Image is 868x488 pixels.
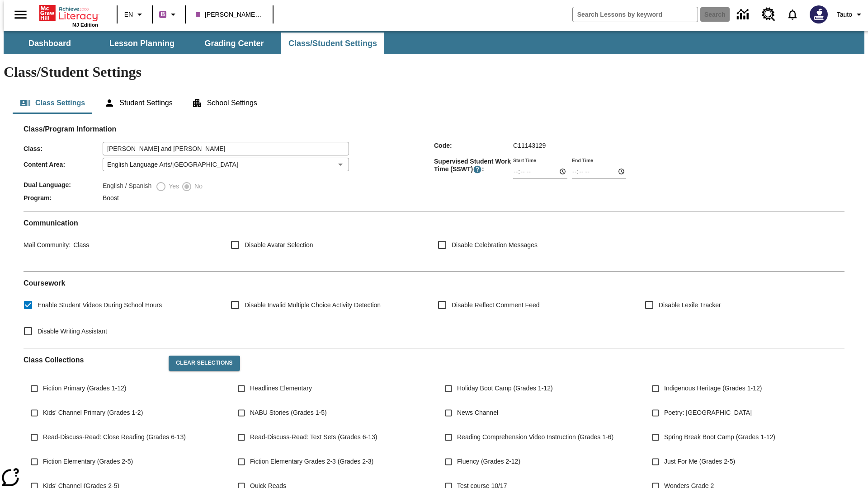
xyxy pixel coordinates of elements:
[457,432,613,442] span: Reading Comprehension Video Instruction (Grades 1-6)
[664,408,752,418] span: Poetry: [GEOGRAPHIC_DATA]
[245,300,381,310] span: Disable Invalid Multiple Choice Activity Detection
[184,92,264,114] button: School Settings
[513,157,536,164] label: Start Time
[473,165,482,174] button: Supervised Student Work Time is the timeframe when students can take LevelSet and when lessons ar...
[43,384,126,393] span: Fiction Primary (Grades 1-12)
[24,279,844,287] h2: Course work
[72,22,98,28] span: NJ Edition
[156,6,182,23] button: Boost Class color is purple. Change class color
[13,92,855,114] div: Class/Student Settings
[4,33,385,54] div: SubNavbar
[250,408,327,418] span: NABU Stories (Grades 1-5)
[39,4,98,22] a: Home
[434,158,513,174] span: Supervised Student Work Time (SSWT) :
[103,158,349,171] div: English Language Arts/[GEOGRAPHIC_DATA]
[39,3,98,28] div: Home
[204,38,264,49] span: Grading Center
[434,142,513,149] span: Code :
[24,125,844,133] h2: Class/Program Information
[109,38,175,49] span: Lesson Planning
[664,384,762,393] span: Indigenous Heritage (Grades 1-12)
[664,457,735,466] span: Just For Me (Grades 2-5)
[24,279,844,341] div: Coursework
[250,384,312,393] span: Headlines Elementary
[103,181,151,192] label: English / Spanish
[7,1,34,28] button: Open side menu
[457,384,553,393] span: Holiday Boot Camp (Grades 1-12)
[97,33,187,54] button: Lesson Planning
[38,327,107,336] span: Disable Writing Assistant
[43,432,186,442] span: Read-Discuss-Read: Close Reading (Grades 6-13)
[169,356,240,371] button: Clear Selections
[103,142,349,155] input: Class
[103,194,119,202] span: Boost
[281,33,384,54] button: Class/Student Settings
[24,145,103,152] span: Class :
[13,92,92,114] button: Class Settings
[24,161,103,168] span: Content Area :
[4,31,864,54] div: SubNavbar
[24,219,844,227] h2: Communication
[572,157,593,164] label: End Time
[38,300,162,310] span: Enable Student Videos During School Hours
[24,241,71,249] span: Mail Community :
[5,33,95,54] button: Dashboard
[659,300,721,310] span: Disable Lexile Tracker
[97,92,179,114] button: Student Settings
[837,10,852,19] span: Tauto
[189,33,279,54] button: Grading Center
[24,194,103,202] span: Program :
[24,219,844,264] div: Communication
[28,38,71,49] span: Dashboard
[452,240,538,250] span: Disable Celebration Messages
[810,5,828,23] img: Avatar
[24,181,103,188] span: Dual Language :
[288,38,377,49] span: Class/Student Settings
[756,2,781,27] a: Resource Center, Will open in new tab
[457,457,520,466] span: Fluency (Grades 2-12)
[804,3,833,26] button: Select a new avatar
[124,10,133,19] span: EN
[457,408,498,418] span: News Channel
[833,6,868,23] button: Profile/Settings
[43,457,133,466] span: Fiction Elementary (Grades 2-5)
[664,432,775,442] span: Spring Break Boot Camp (Grades 1-12)
[245,240,313,250] span: Disable Avatar Selection
[24,134,844,204] div: Class/Program Information
[71,241,89,249] span: Class
[166,182,179,191] span: Yes
[573,7,698,22] input: search field
[196,10,263,19] span: Douglas, Harvey and Streich
[160,9,165,20] span: B
[781,3,804,26] a: Notifications
[250,457,373,466] span: Fiction Elementary Grades 2-3 (Grades 2-3)
[250,432,377,442] span: Read-Discuss-Read: Text Sets (Grades 6-13)
[452,300,540,310] span: Disable Reflect Comment Feed
[120,6,149,23] button: Language: EN, Select a language
[513,142,546,149] span: C11143129
[731,2,756,27] a: Data Center
[192,182,203,191] span: No
[24,356,161,364] h2: Class Collections
[43,408,143,418] span: Kids' Channel Primary (Grades 1-2)
[4,64,864,80] h1: Class/Student Settings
